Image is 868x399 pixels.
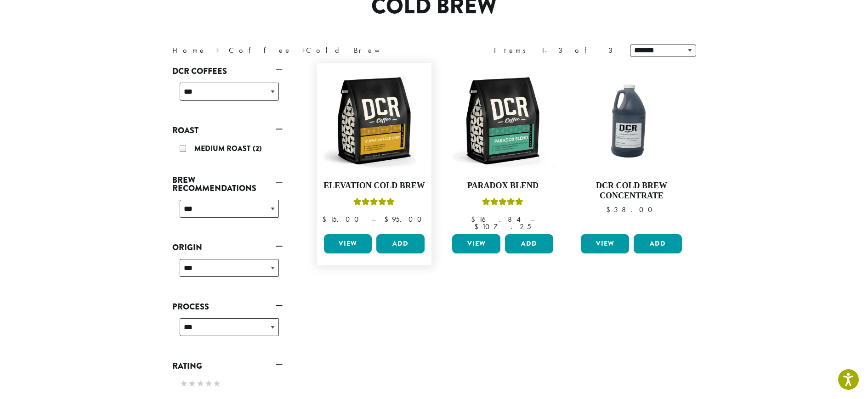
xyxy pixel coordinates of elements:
[321,68,427,174] img: DCR-12oz-Elevation-Cold-Brew-Stock-scaled.png
[322,214,330,224] span: $
[531,214,534,224] span: –
[172,196,283,229] div: Brew Recommendations
[172,172,283,196] a: Brew Recommendations
[471,214,479,224] span: $
[172,358,283,374] a: Rating
[471,214,522,224] bdi: 16.84
[634,234,682,253] button: Add
[172,45,206,55] a: Home
[452,234,500,253] a: View
[180,377,188,390] span: ★
[172,79,283,112] div: DCR Coffees
[450,181,556,191] h4: Paradox Blend
[450,68,556,230] a: Paradox BlendRated 5.00 out of 5
[474,222,482,231] span: $
[606,205,657,214] bdi: 38.00
[204,377,213,390] span: ★
[606,205,614,214] span: $
[229,45,292,55] a: Coffee
[172,138,283,161] div: Roast
[253,143,262,154] span: (2)
[194,143,253,154] span: Medium Roast
[172,63,283,79] a: DCR Coffees
[494,45,616,56] div: Items 1-3 of 3
[172,45,420,56] nav: Breadcrumb
[322,181,427,191] h4: Elevation Cold Brew
[188,377,196,390] span: ★
[172,299,283,315] a: Process
[302,42,305,56] span: ›
[172,374,283,395] div: Rating
[579,181,684,201] h4: DCR Cold Brew Concentrate
[579,68,684,230] a: DCR Cold Brew Concentrate $38.00
[581,234,629,253] a: View
[213,377,221,390] span: ★
[196,377,204,390] span: ★
[505,234,553,253] button: Add
[322,214,363,224] bdi: 15.00
[474,222,531,231] bdi: 107.25
[216,42,219,56] span: ›
[172,240,283,255] a: Origin
[450,68,556,174] img: DCR-12oz-Paradox-Blend-Stock-scaled.png
[172,123,283,138] a: Roast
[376,234,425,253] button: Add
[324,234,372,253] a: View
[172,315,283,347] div: Process
[384,214,392,224] span: $
[322,68,427,230] a: Elevation Cold BrewRated 5.00 out of 5
[353,197,395,210] div: Rated 5.00 out of 5
[372,214,375,224] span: –
[172,255,283,288] div: Origin
[482,197,523,210] div: Rated 5.00 out of 5
[579,68,684,174] img: DCR-Cold-Brew-Concentrate.jpg
[384,214,426,224] bdi: 95.00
